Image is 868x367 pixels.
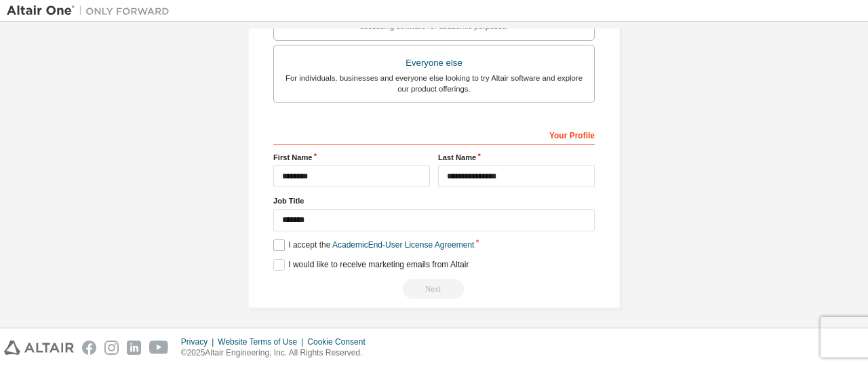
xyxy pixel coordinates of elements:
[181,336,218,347] div: Privacy
[149,341,169,355] img: youtube.svg
[127,341,141,355] img: linkedin.svg
[273,259,469,271] label: I would like to receive marketing emails from Altair
[332,240,474,250] a: Academic End-User License Agreement
[438,152,595,163] label: Last Name
[282,54,586,73] div: Everyone else
[7,4,176,18] img: Altair One
[273,239,474,251] label: I accept the
[104,341,119,355] img: instagram.svg
[218,336,307,347] div: Website Terms of Use
[273,279,595,299] div: Email already exists
[82,341,96,355] img: facebook.svg
[273,195,595,206] label: Job Title
[4,341,74,355] img: altair_logo.svg
[273,123,595,145] div: Your Profile
[273,152,430,163] label: First Name
[282,73,586,94] div: For individuals, businesses and everyone else looking to try Altair software and explore our prod...
[181,347,374,359] p: © 2025 Altair Engineering, Inc. All Rights Reserved.
[307,336,373,347] div: Cookie Consent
